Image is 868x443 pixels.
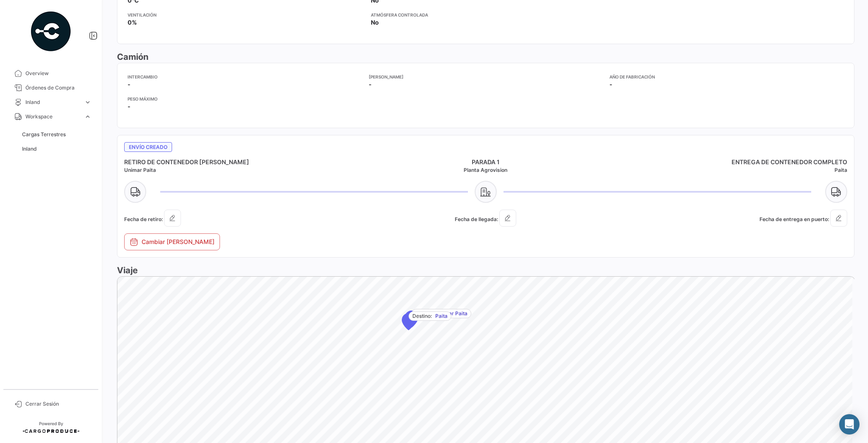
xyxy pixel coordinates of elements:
a: Overview [7,66,95,81]
span: - [609,80,612,89]
span: Inland [25,98,81,106]
span: Paita [435,312,448,320]
span: 0% [128,18,137,27]
a: Inland [19,143,95,155]
span: - [128,102,131,111]
div: Abrir Intercom Messenger [839,414,860,435]
img: powered-by.png [30,10,72,53]
a: Cargas Terrestres [19,128,95,141]
span: Unimar Paita [436,310,467,317]
h5: Planta Agrovision [365,166,606,174]
h3: Viaje [117,264,854,276]
span: Órdenes de Compra [25,84,92,92]
span: Overview [25,70,92,77]
h5: Fecha de llegada: [365,210,606,227]
span: Envío creado [124,142,172,152]
span: expand_more [84,98,92,106]
span: - [369,80,372,89]
span: expand_more [84,113,92,121]
h5: Fecha de retiro: [124,210,365,227]
div: Map marker [405,311,418,328]
app-card-info-title: Año de fabricación [609,73,844,80]
span: Destino: [412,312,432,320]
h5: Paita [606,166,847,174]
div: Map marker [402,313,415,330]
h5: Unimar Paita [124,166,365,174]
app-card-info-title: Peso máximo [128,95,362,102]
span: Origen: [415,310,433,317]
span: Inland [22,145,37,153]
app-card-info-title: Intercambio [128,73,362,80]
button: Cambiar [PERSON_NAME] [124,233,220,250]
app-card-info-title: Atmósfera controlada [371,11,607,18]
h4: RETIRO DE CONTENEDOR [PERSON_NAME] [124,158,365,166]
h3: Camión [117,51,854,63]
span: Workspace [25,113,81,121]
app-card-info-title: [PERSON_NAME] [369,73,603,80]
span: No [371,18,379,27]
span: Cargas Terrestres [22,131,66,138]
h4: ENTREGA DE CONTENEDOR COMPLETO [606,158,847,166]
a: Órdenes de Compra [7,81,95,95]
h5: Fecha de entrega en puerto: [606,210,847,227]
app-card-info-title: Ventilación [128,11,364,18]
h4: PARADA 1 [365,158,606,166]
span: Cerrar Sesión [25,400,92,408]
span: - [128,80,131,89]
